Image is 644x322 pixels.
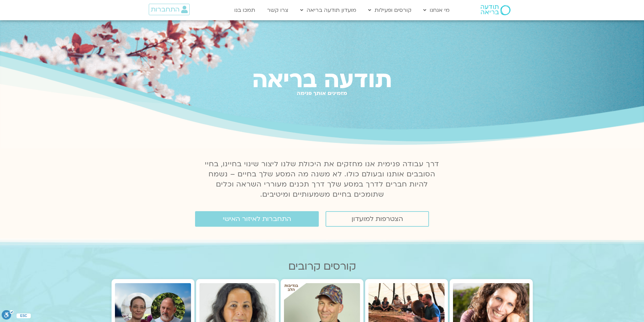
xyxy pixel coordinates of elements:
a: התחברות [149,4,190,15]
h2: קורסים קרובים [112,261,533,272]
span: הצטרפות למועדון [352,215,403,223]
span: התחברות לאיזור האישי [223,215,291,223]
img: תודעה בריאה [481,5,510,15]
a: מועדון תודעה בריאה [297,4,360,17]
a: מי אנחנו [420,4,453,17]
a: קורסים ופעילות [365,4,415,17]
a: התחברות לאיזור האישי [195,211,319,227]
span: התחברות [151,6,180,13]
a: הצטרפות למועדון [326,211,429,227]
p: דרך עבודה פנימית אנו מחזקים את היכולת שלנו ליצור שינוי בחיינו, בחיי הסובבים אותנו ובעולם כולו. לא... [201,159,443,200]
a: תמכו בנו [231,4,259,17]
a: צרו קשר [264,4,292,17]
